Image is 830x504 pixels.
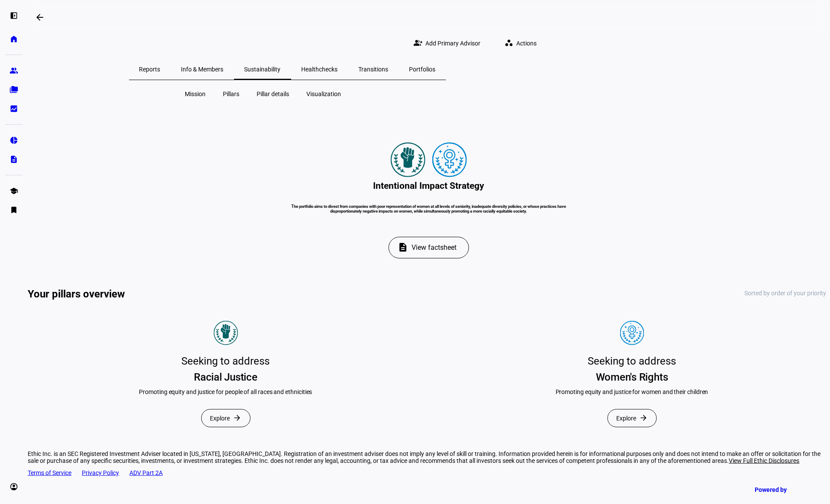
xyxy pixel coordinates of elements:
eth-mat-symbol: folder_copy [10,85,18,94]
div: Racial Justice [194,370,257,384]
div: Women's Rights [596,370,668,384]
span: Sustainability [244,66,281,72]
button: Visualization [299,87,348,101]
eth-mat-symbol: home [10,35,18,43]
mat-icon: arrow_backwards [35,12,45,23]
span: Mission [185,90,206,98]
mat-icon: workspaces [505,39,513,47]
span: Visualization [306,90,341,98]
button: Mission [178,87,212,101]
a: Powered by [751,481,817,498]
mat-icon: arrow_forward [233,414,242,422]
a: Privacy Policy [82,469,119,476]
button: Add Primary Advisor [407,35,491,52]
span: Actions [516,35,537,52]
button: Pillars [216,87,246,101]
img: womensRights.colored.svg [432,142,467,177]
eth-mat-symbol: school [10,187,18,195]
div: Sorted by order of your priority [745,290,827,297]
button: View factsheet [389,237,469,258]
a: pie_chart [5,132,23,149]
span: Explore [210,410,230,427]
span: Explore [617,410,637,427]
eth-mat-symbol: pie_chart [10,136,18,145]
div: Promoting equity and justice for people of all races and ethnicities [139,388,312,396]
mat-icon: group_add [414,39,422,47]
a: description [5,151,23,168]
eth-mat-symbol: description [10,155,18,164]
span: View Full Ethic Disclosures [729,457,800,464]
a: group [5,62,23,79]
a: folder_copy [5,81,23,98]
eth-mat-symbol: account_circle [10,482,18,491]
span: Reports [139,66,161,72]
a: Terms of Service [28,469,71,476]
div: Ethic Inc. is an SEC Registered Investment Adviser located in [US_STATE], [GEOGRAPHIC_DATA]. Regi... [28,450,830,464]
mat-icon: description [398,242,408,252]
h6: The portfolio aims to divest from companies with poor representation of women at all levels of se... [288,204,569,213]
span: Transitions [359,66,389,72]
button: Actions [498,35,547,52]
eth-mat-symbol: bid_landscape [10,104,18,113]
img: racialJustice.colored.svg [391,142,425,177]
span: Add Primary Advisor [425,35,480,52]
eth-mat-symbol: group [10,66,18,75]
a: bid_landscape [5,100,23,117]
span: Pillars [223,90,239,98]
span: Healthchecks [302,66,338,72]
h2: Your pillars overview [28,288,830,300]
div: Seeking to address [182,352,270,370]
span: Info & Members [181,66,224,72]
eth-mat-symbol: bookmark [10,206,18,214]
img: Pillar icon [214,321,238,345]
div: Seeking to address [588,352,676,370]
h2: Intentional Impact Strategy [373,181,485,191]
eth-quick-actions: Actions [491,35,547,52]
span: Pillar details [257,90,289,98]
span: Portfolios [409,66,436,72]
button: Explore [608,409,657,427]
span: View factsheet [412,237,457,258]
mat-icon: arrow_forward [640,414,648,422]
a: ADV Part 2A [129,469,163,476]
div: Promoting equity and justice for women and their children [556,388,708,396]
button: Explore [201,409,251,427]
a: home [5,30,23,48]
button: Pillar details [250,87,296,101]
eth-mat-symbol: left_panel_open [10,11,18,20]
img: Pillar icon [620,321,644,345]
